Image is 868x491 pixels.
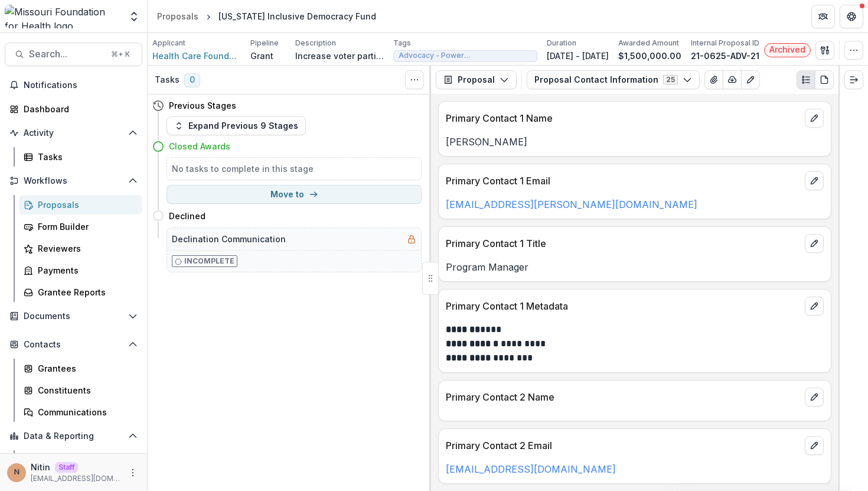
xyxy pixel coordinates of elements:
h5: No tasks to complete in this stage [172,162,416,175]
span: Advocacy - Power Building/Community Empowerment ([DATE]-[DATE]) [399,51,532,60]
p: Primary Contact 1 Email [446,174,800,188]
a: Proposals [152,8,203,25]
button: Expand Previous 9 Stages [167,116,306,135]
p: Applicant [152,38,185,48]
p: Increase voter participation among traditionally disenfranchised voices in [US_STATE] by granting... [295,50,384,62]
span: Archived [769,45,805,55]
a: Communications [19,402,142,422]
span: Documents [24,311,123,321]
p: [PERSON_NAME] [446,135,824,149]
a: Proposals [19,195,142,214]
span: Contacts [24,340,123,350]
h4: Declined [169,210,205,222]
button: Toggle View Cancelled Tasks [405,70,424,89]
a: Constituents [19,381,142,400]
a: Tasks [19,147,142,167]
div: Grantees [38,362,133,375]
span: Workflows [24,176,123,186]
p: Tags [393,38,411,48]
a: Dashboard [5,99,142,119]
div: Payments [38,264,133,277]
div: Constituents [38,384,133,396]
button: Proposal Contact Information25 [527,70,700,89]
button: Move to [167,185,422,204]
a: Grantees [19,359,142,378]
button: edit [805,234,824,253]
p: Pipeline [250,38,279,48]
span: Notifications [24,80,138,90]
a: Health Care Foundation Of [GEOGRAPHIC_DATA][US_STATE] [152,50,241,62]
button: Open Documents [5,307,142,326]
a: [EMAIL_ADDRESS][DOMAIN_NAME] [446,463,616,475]
img: Missouri Foundation for Health logo [5,5,121,28]
a: Reviewers [19,239,142,258]
button: edit [805,297,824,316]
button: Open Activity [5,123,142,142]
button: edit [805,171,824,190]
button: edit [805,436,824,455]
button: Partners [811,5,835,28]
span: Data & Reporting [24,431,123,441]
p: $1,500,000.00 [618,50,681,62]
h3: Tasks [155,75,180,85]
p: Primary Contact 1 Metadata [446,299,800,313]
h5: Declination Communication [172,233,286,245]
button: Open Workflows [5,171,142,190]
button: edit [805,388,824,407]
button: Plaintext view [797,70,815,89]
p: Grant [250,50,273,62]
h4: Previous Stages [169,99,236,112]
button: Open entity switcher [126,5,142,28]
button: Notifications [5,76,142,95]
div: ⌘ + K [109,48,132,61]
button: Edit as form [741,70,760,89]
button: PDF view [815,70,834,89]
p: Duration [547,38,576,48]
p: Description [295,38,336,48]
a: Form Builder [19,217,142,236]
button: Expand right [844,70,863,89]
button: Open Data & Reporting [5,427,142,446]
div: Form Builder [38,220,133,233]
p: Primary Contact 2 Email [446,438,800,453]
span: Search... [29,48,104,60]
div: Proposals [38,199,133,211]
button: Search... [5,43,142,66]
div: Tasks [38,151,133,163]
button: edit [805,109,824,128]
div: Grantee Reports [38,286,133,298]
div: Reviewers [38,242,133,255]
span: 0 [184,73,200,87]
p: Primary Contact 1 Title [446,236,800,251]
div: [US_STATE] Inclusive Democracy Fund [218,10,376,22]
p: 21-0625-ADV-21 [691,50,759,62]
button: Open Contacts [5,335,142,354]
p: [EMAIL_ADDRESS][DOMAIN_NAME] [31,473,121,484]
a: Payments [19,261,142,280]
nav: breadcrumb [152,8,381,25]
p: Internal Proposal ID [691,38,759,48]
button: Proposal [436,70,517,89]
p: Nitin [31,461,50,473]
button: View Attached Files [704,70,723,89]
p: Primary Contact 1 Name [446,111,800,125]
div: Communications [38,406,133,418]
span: Activity [24,128,123,138]
a: Grantee Reports [19,282,142,302]
p: Primary Contact 2 Name [446,390,800,404]
p: Staff [55,462,78,473]
div: Proposals [157,10,198,22]
p: Awarded Amount [618,38,679,48]
p: Program Manager [446,260,824,274]
h4: Closed Awards [169,140,230,152]
div: Dashboard [24,103,133,115]
div: Nitin [14,469,19,476]
p: Incomplete [184,256,234,266]
a: Dashboard [19,450,142,470]
button: More [126,466,140,480]
p: [DATE] - [DATE] [547,50,609,62]
button: Get Help [840,5,863,28]
a: [EMAIL_ADDRESS][PERSON_NAME][DOMAIN_NAME] [446,199,697,210]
